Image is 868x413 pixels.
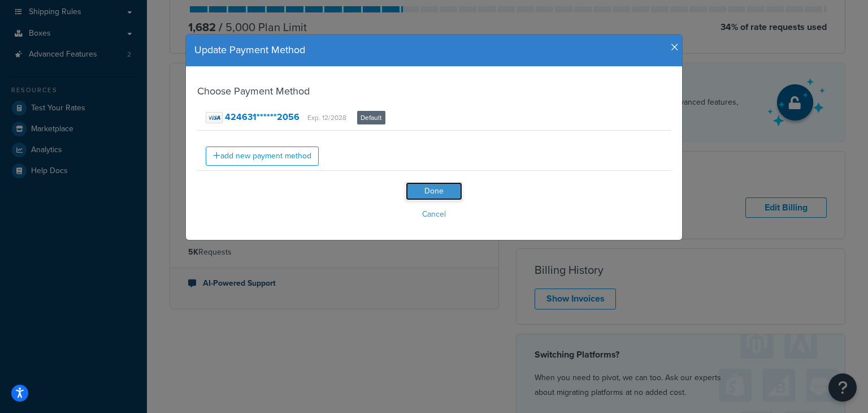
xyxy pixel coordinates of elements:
button: Cancel [197,206,671,223]
h4: Choose Payment Method [197,84,671,99]
input: Done [406,182,462,200]
a: add new payment method [206,147,319,166]
img: visa.png [206,112,223,123]
small: Exp. 12/2028 [307,113,346,123]
h4: Update Payment Method [194,43,674,58]
span: Default [357,111,385,124]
